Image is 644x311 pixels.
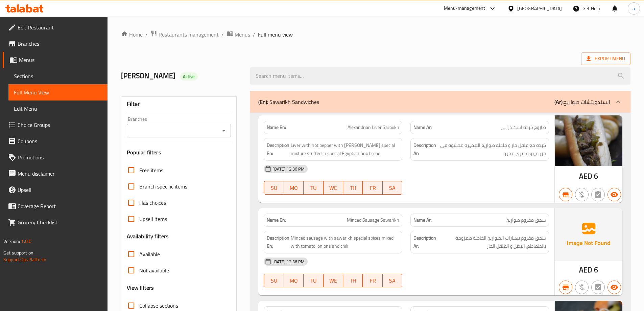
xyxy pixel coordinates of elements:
b: (En): [258,97,268,107]
li: / [253,30,255,39]
span: MO [287,183,301,193]
span: Alexandrian Liver Saroukh [348,124,399,131]
h3: Availability filters [127,232,169,240]
span: Full Menu View [14,88,102,96]
button: Open [219,126,229,135]
span: Edit Restaurant [18,23,102,31]
button: WE [324,181,343,195]
span: WE [326,183,340,193]
span: Promotions [18,153,102,161]
a: Coverage Report [3,198,108,214]
span: Collapse sections [139,302,178,310]
span: SU [267,276,281,286]
a: Coupons [3,133,108,149]
button: SU [264,181,284,195]
span: Minced sausage with sawarikh special spices mixed with tomato, onions and chili [291,234,399,250]
span: سجق مفروم ببهارات الصواريخ الخاصة ممزوجة بالطماطم، البصل و الفلفل الحار [437,234,546,250]
span: Coverage Report [18,202,102,210]
span: FR [365,276,380,286]
div: Filter [127,97,231,111]
button: TH [343,181,363,195]
span: Full menu view [258,30,293,39]
strong: Name En: [267,124,286,131]
span: Minced Sausage Sawarikh [347,217,399,224]
span: Menus [235,30,250,39]
a: Restaurants management [150,30,219,39]
span: كبدة مع فلفل حار و خلطة صواريخ المميزة محشوة فى خبز فينو مصرى مميز [437,141,546,158]
a: Sections [8,68,108,84]
button: TU [304,274,323,287]
b: (Ar): [554,97,564,107]
strong: Name Ar: [413,124,432,131]
span: Active [180,73,198,80]
span: Has choices [139,199,166,207]
span: TH [346,276,360,286]
span: Edit Menu [14,105,102,113]
span: MO [287,276,301,286]
button: Purchased item [575,281,589,294]
span: Menu disclaimer [18,170,102,178]
strong: Description Ar: [413,234,436,250]
strong: Description En: [267,141,289,158]
span: Choice Groups [18,121,102,129]
span: Get support on: [3,248,34,257]
button: FR [363,274,382,287]
a: Full Menu View [8,84,108,101]
span: a [633,5,635,12]
span: Coupons [18,137,102,145]
button: Available [607,281,621,294]
div: Menu-management [444,4,485,13]
strong: Description En: [267,234,289,250]
span: AED [579,170,592,183]
span: SA [385,183,400,193]
span: TH [346,183,360,193]
span: سجق مفروم صواريخ [506,217,546,224]
button: SA [383,274,402,287]
span: Export Menu [581,52,630,65]
li: / [221,30,224,39]
a: Grocery Checklist [3,214,108,230]
button: TU [304,181,323,195]
h2: [PERSON_NAME] [121,71,242,81]
li: / [145,30,148,39]
span: Liver with hot pepper with sawarikh special mixture stuffed in special Egyptian fino bread [291,141,399,158]
img: blob_637430381867159221 [555,115,622,166]
button: Branch specific item [559,281,572,294]
span: AED [579,263,592,276]
span: Menus [19,56,102,64]
button: SA [383,181,402,195]
span: Sections [14,72,102,80]
a: Upsell [3,182,108,198]
span: TU [306,183,320,193]
strong: Name En: [267,217,286,224]
input: search [250,67,630,85]
span: 1.0.0 [21,237,31,246]
img: Ae5nvW7+0k+MAAAAAElFTkSuQmCC [555,208,622,261]
strong: Name Ar: [413,217,432,224]
a: Home [121,30,143,39]
button: Available [607,188,621,201]
button: MO [284,181,304,195]
button: WE [324,274,343,287]
span: Upsell items [139,215,167,223]
p: Sawarikh Sandwiches [258,98,319,106]
button: Not has choices [591,281,605,294]
a: Choice Groups [3,117,108,133]
span: صاروخ كبدة اسكندرانى [501,124,546,131]
div: Active [180,72,198,81]
button: MO [284,274,304,287]
strong: Description Ar: [413,141,436,158]
button: SU [264,274,284,287]
span: Branches [18,40,102,48]
span: Export Menu [587,54,625,63]
button: Not has choices [591,188,605,201]
span: Version: [3,237,20,246]
span: TU [306,276,320,286]
span: FR [365,183,380,193]
button: Purchased item [575,188,589,201]
a: Edit Restaurant [3,19,108,36]
div: (En): Sawarikh Sandwiches(Ar):السندويتشات صواريخ [250,91,630,113]
span: [DATE] 12:36 PM [270,259,307,265]
span: [DATE] 12:36 PM [270,166,307,172]
span: Free items [139,166,163,174]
